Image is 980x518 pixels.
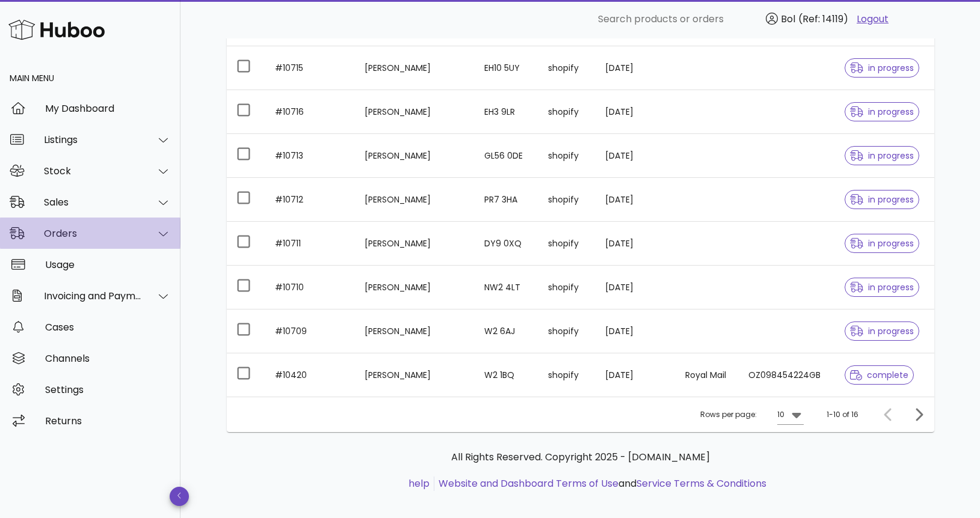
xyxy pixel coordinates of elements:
[700,397,804,432] div: Rows per page:
[538,222,596,266] td: shopify
[355,178,475,222] td: [PERSON_NAME]
[596,178,676,222] td: [DATE]
[265,46,356,90] td: #10715
[538,353,596,397] td: shopify
[44,290,142,302] div: Invoicing and Payments
[596,353,676,397] td: [DATE]
[596,222,676,266] td: [DATE]
[850,195,914,204] span: in progress
[908,404,929,425] button: Next page
[850,239,914,248] span: in progress
[827,409,858,420] div: 1-10 of 16
[8,17,105,43] img: Huboo Logo
[265,222,356,266] td: #10711
[44,134,142,145] div: Listings
[45,103,171,114] div: My Dashboard
[538,134,596,178] td: shopify
[265,266,356,309] td: #10710
[45,353,171,364] div: Channels
[434,477,766,491] li: and
[44,197,142,208] div: Sales
[596,46,676,90] td: [DATE]
[538,90,596,134] td: shopify
[44,228,142,239] div: Orders
[850,371,908,379] span: complete
[777,405,804,424] div: 10Rows per page:
[475,178,538,222] td: PR7 3HA
[475,90,538,134] td: EH3 9LR
[538,309,596,353] td: shopify
[355,46,475,90] td: [PERSON_NAME]
[739,353,835,397] td: OZ098454224GB
[44,165,142,177] div: Stock
[265,134,356,178] td: #10713
[45,259,171,270] div: Usage
[538,178,596,222] td: shopify
[798,12,848,26] span: (Ref: 14119)
[475,222,538,266] td: DY9 0XQ
[408,477,430,490] a: help
[265,309,356,353] td: #10709
[439,477,618,490] a: Website and Dashboard Terms of Use
[45,415,171,427] div: Returns
[636,477,766,490] a: Service Terms & Conditions
[777,409,784,420] div: 10
[355,222,475,266] td: [PERSON_NAME]
[265,90,356,134] td: #10716
[355,134,475,178] td: [PERSON_NAME]
[355,266,475,309] td: [PERSON_NAME]
[355,309,475,353] td: [PERSON_NAME]
[475,266,538,309] td: NW2 4LT
[45,384,171,395] div: Settings
[781,12,795,26] span: Bol
[355,353,475,397] td: [PERSON_NAME]
[596,309,676,353] td: [DATE]
[850,108,914,116] span: in progress
[850,283,914,291] span: in progress
[596,266,676,309] td: [DATE]
[676,353,739,397] td: Royal Mail
[265,353,356,397] td: #10420
[538,266,596,309] td: shopify
[475,46,538,90] td: EH10 5UY
[538,46,596,90] td: shopify
[850,151,914,160] span: in progress
[475,309,538,353] td: W2 6AJ
[596,134,676,178] td: [DATE]
[475,134,538,178] td: GL56 0DE
[45,321,171,333] div: Cases
[850,327,914,335] span: in progress
[850,64,914,72] span: in progress
[596,90,676,134] td: [DATE]
[236,450,925,465] p: All Rights Reserved. Copyright 2025 - [DOMAIN_NAME]
[475,353,538,397] td: W2 1BQ
[857,12,889,26] a: Logout
[355,90,475,134] td: [PERSON_NAME]
[265,178,356,222] td: #10712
